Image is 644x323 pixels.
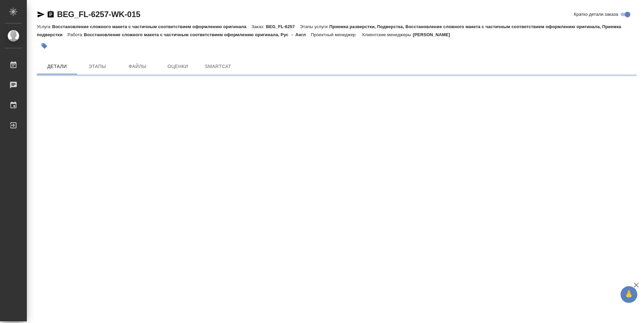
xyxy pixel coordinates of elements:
[57,10,140,19] a: BEG_FL-6257-WK-015
[81,62,113,71] span: Этапы
[300,24,329,29] p: Этапы услуги
[413,32,455,37] p: [PERSON_NAME]
[37,10,45,18] button: Скопировать ссылку для ЯМессенджера
[67,32,84,37] p: Работа
[52,24,251,29] p: Восстановление сложного макета с частичным соответствием оформлению оригинала
[84,32,311,37] p: Восстановление сложного макета с частичным соответствием оформлению оригинала, Рус → Англ
[37,24,621,37] p: Приемка разверстки, Подверстка, Восстановление сложного макета с частичным соответствием оформлен...
[266,24,300,29] p: BEG_FL-6257
[202,62,234,71] span: SmartCat
[41,62,73,71] span: Детали
[623,287,635,302] span: 🙏
[162,62,194,71] span: Оценки
[37,24,52,29] p: Услуга
[37,39,52,53] button: Добавить тэг
[621,286,637,303] button: 🙏
[121,62,154,71] span: Файлы
[252,24,266,29] p: Заказ:
[311,32,357,37] p: Проектный менеджер
[47,10,55,18] button: Скопировать ссылку
[574,11,618,18] span: Кратко детали заказа
[362,32,413,37] p: Клиентские менеджеры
